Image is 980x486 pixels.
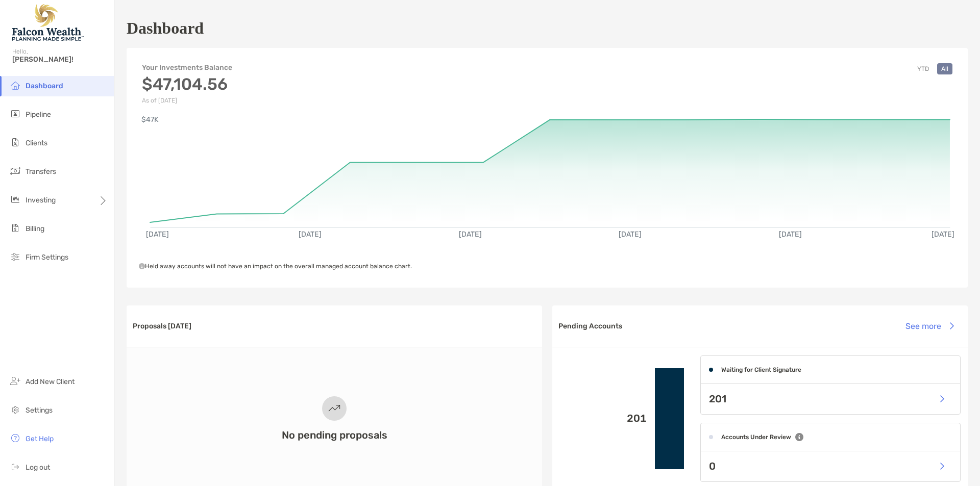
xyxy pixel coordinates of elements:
span: Pipeline [26,110,51,119]
button: All [937,63,952,74]
img: firm-settings icon [9,250,21,263]
p: 201 [709,393,726,405]
h4: Accounts Under Review [721,433,791,441]
span: Add New Client [26,377,75,386]
span: Log out [26,463,50,472]
img: billing icon [9,222,21,234]
span: Clients [26,139,47,147]
span: [PERSON_NAME]! [12,55,108,64]
span: Investing [26,196,56,204]
p: As of [DATE] [142,97,232,104]
img: logout icon [9,461,21,473]
span: Billing [26,224,44,233]
h3: $47,104.56 [142,74,232,94]
text: [DATE] [459,230,482,239]
img: add_new_client icon [9,375,21,387]
img: dashboard icon [9,79,21,91]
span: Dashboard [26,82,63,90]
h3: Proposals [DATE] [133,322,191,330]
h4: Waiting for Client Signature [721,366,801,373]
img: Falcon Wealth Planning Logo [12,4,84,41]
text: [DATE] [299,230,322,239]
img: get-help icon [9,432,21,444]
h3: Pending Accounts [558,322,622,330]
h3: No pending proposals [282,429,387,441]
button: YTD [913,63,933,74]
img: transfers icon [9,165,21,177]
h4: Your Investments Balance [142,63,232,72]
span: Held away accounts will not have an impact on the overall managed account balance chart. [139,263,412,270]
span: Settings [26,406,53,415]
p: 0 [709,460,716,473]
span: Get Help [26,434,54,443]
p: 201 [560,412,647,425]
img: clients icon [9,136,21,148]
text: [DATE] [779,230,802,239]
span: Transfers [26,167,56,176]
h1: Dashboard [127,19,204,38]
text: [DATE] [619,230,642,239]
img: settings icon [9,403,21,416]
text: [DATE] [146,230,169,239]
img: investing icon [9,193,21,206]
text: $47K [141,115,159,124]
text: [DATE] [932,230,954,239]
span: Firm Settings [26,253,68,262]
button: See more [897,315,962,337]
img: pipeline icon [9,108,21,120]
